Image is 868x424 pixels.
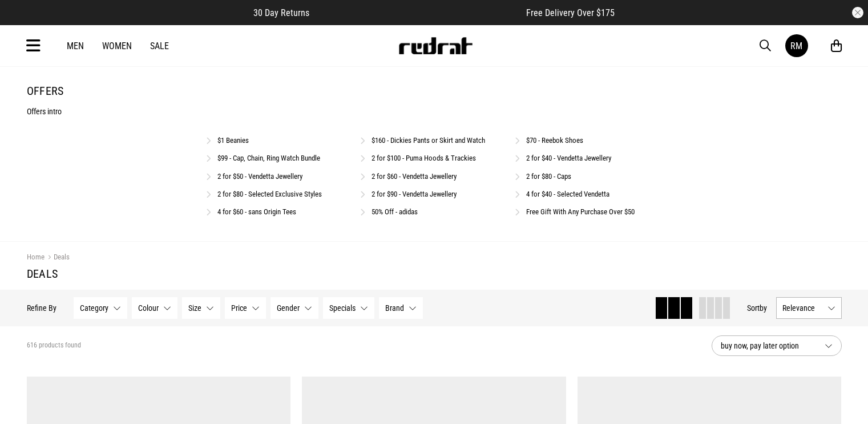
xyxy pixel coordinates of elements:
div: RM [790,41,802,51]
p: Offers intro [27,107,842,116]
button: Price [225,297,266,319]
button: Relevance [776,297,842,319]
a: 4 for $60 - sans Origin Tees [217,207,296,216]
h1: Deals [27,267,842,281]
a: 4 for $40 - Selected Vendetta [526,190,609,198]
button: Sortby [747,301,767,315]
a: $1 Beanies [217,136,249,145]
span: Relevance [782,303,823,313]
iframe: Customer reviews powered by Trustpilot [332,7,503,18]
button: buy now, pay later option [712,335,842,356]
button: Size [182,297,220,319]
a: Men [67,41,84,51]
a: 2 for $50 - Vendetta Jewellery [217,172,302,181]
a: $160 - Dickies Pants or Skirt and Watch [372,136,485,145]
span: Size [188,303,201,313]
span: Brand [385,303,404,313]
a: 2 for $40 - Vendetta Jewellery [526,154,611,162]
h1: Offers [27,84,842,98]
a: 2 for $80 - Selected Exclusive Styles [217,190,322,198]
a: Free Gift With Any Purchase Over $50 [526,207,635,216]
a: $70 - Reebok Shoes [526,136,583,145]
a: 2 for $100 - Puma Hoods & Trackies [372,154,476,162]
a: Sale [150,41,169,51]
a: 2 for $90 - Vendetta Jewellery [372,190,457,198]
span: buy now, pay later option [721,339,815,353]
span: 616 products found [27,341,81,350]
span: Gender [277,303,300,313]
button: Category [74,297,127,319]
button: Specials [323,297,374,319]
span: 30 Day Returns [253,7,309,18]
span: Colour [138,303,159,313]
a: 50% Off - adidas [372,207,418,216]
a: $99 - Cap, Chain, Ring Watch Bundle [217,154,320,162]
span: Free Delivery Over $175 [526,7,615,18]
a: Women [102,41,132,51]
button: Gender [271,297,318,319]
button: Brand [379,297,423,319]
a: Home [27,253,45,261]
a: Deals [45,253,70,263]
p: Refine By [27,303,56,313]
span: Specials [329,303,356,313]
span: by [760,303,767,313]
img: Redrat logo [398,37,473,54]
span: Price [231,303,247,313]
button: Colour [132,297,177,319]
a: 2 for $80 - Caps [526,172,571,181]
span: Category [80,303,108,313]
a: 2 for $60 - Vendetta Jewellery [372,172,457,181]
